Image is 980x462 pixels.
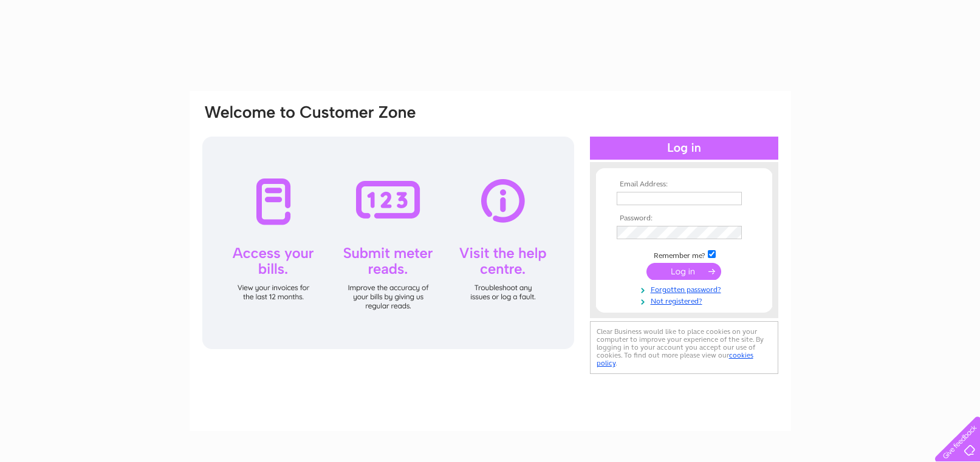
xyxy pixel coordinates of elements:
a: Not registered? [617,294,755,306]
th: Email Address: [614,180,755,189]
input: Submit [646,263,721,280]
a: cookies policy [597,351,753,367]
a: Forgotten password? [617,283,755,294]
th: Password: [614,214,755,223]
td: Remember me? [614,248,755,260]
div: Clear Business would like to place cookies on your computer to improve your experience of the sit... [590,321,778,374]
